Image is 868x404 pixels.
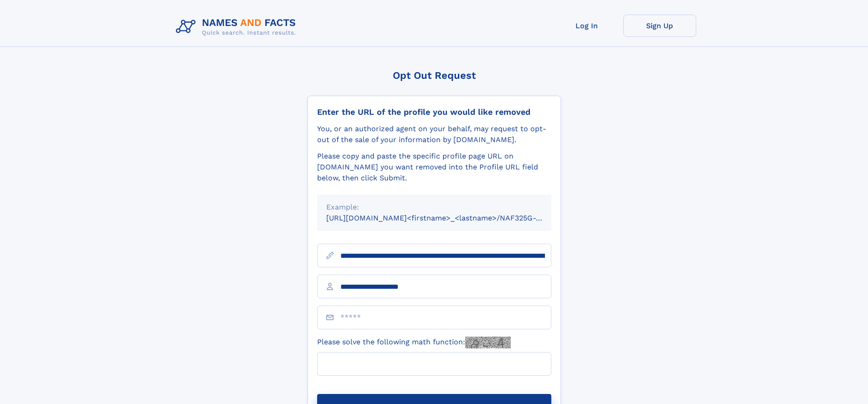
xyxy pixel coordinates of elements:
[326,202,542,213] div: Example:
[308,70,561,81] div: Opt Out Request
[550,15,623,37] a: Log In
[172,15,303,39] img: Logo Names and Facts
[317,151,551,184] div: Please copy and paste the specific profile page URL on [DOMAIN_NAME] you want removed into the Pr...
[623,15,696,37] a: Sign Up
[317,107,551,117] div: Enter the URL of the profile you would like removed
[326,214,569,222] small: [URL][DOMAIN_NAME]<firstname>_<lastname>/NAF325G-xxxxxxxx
[317,123,551,145] div: You, or an authorized agent on your behalf, may request to opt-out of the sale of your informatio...
[317,337,511,348] label: Please solve the following math function:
